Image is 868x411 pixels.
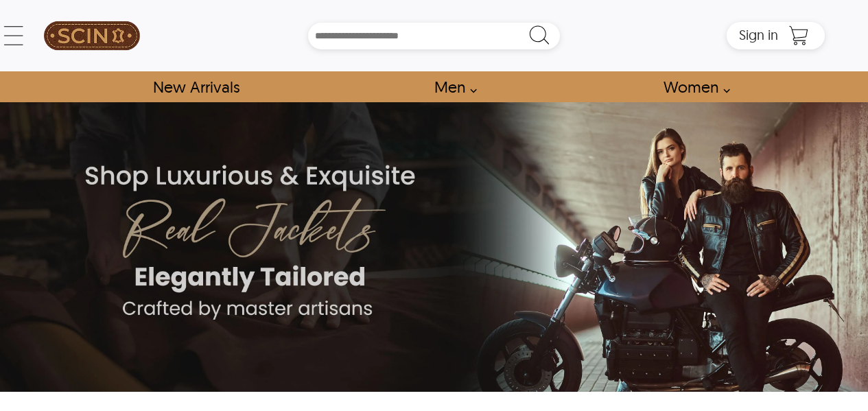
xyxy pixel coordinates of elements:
a: SCIN [43,7,141,64]
a: Shopping Cart [785,25,812,46]
img: SCIN [44,7,140,64]
a: Shop Women Leather Jackets [648,71,738,102]
span: Sign in [739,26,778,43]
a: Sign in [739,31,778,42]
a: shop men's leather jackets [419,71,484,102]
a: Shop New Arrivals [137,71,255,102]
